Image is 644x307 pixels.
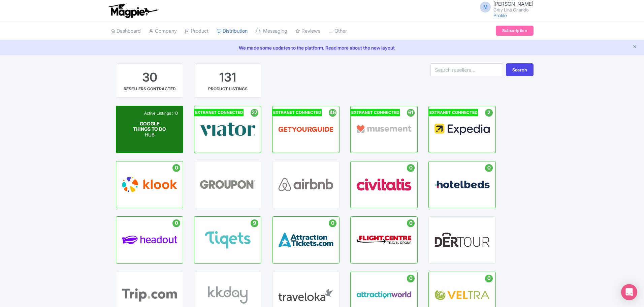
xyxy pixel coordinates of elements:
[272,106,340,153] a: EXTRANET CONNECTED 46
[219,69,236,86] div: 131
[217,22,248,40] a: Distribution
[295,22,320,40] a: Reviews
[428,106,496,153] a: EXTRANET CONNECTED 2
[185,22,208,40] a: Product
[116,106,183,153] a: 10 Active Listings : 10 GOOGLE THINGS TO DO HUB
[328,22,347,40] a: Other
[194,106,261,153] a: EXTRANET CONNECTED 27
[430,63,503,76] input: Search resellers...
[632,43,637,51] button: Close announcement
[256,22,287,40] a: Messaging
[350,106,418,153] a: EXTRANET CONNECTED 61
[133,120,166,132] span: GOOGLE THINGS TO DO
[621,284,637,300] div: Open Intercom Messenger
[496,26,534,36] a: Subscription
[124,86,175,92] div: RESELLERS CONTRACTED
[493,8,534,12] small: Gray Line Orlando
[476,1,534,12] a: M [PERSON_NAME] Gray Line Orlando
[480,2,491,12] span: M
[4,44,640,51] a: We made some updates to the platform. Read more about the new layout
[350,161,418,208] a: 0
[194,216,261,264] a: 9
[142,69,157,86] div: 30
[133,132,166,138] p: HUB
[142,110,180,116] div: Active Listings : 10
[208,86,248,92] div: PRODUCT LISTINGS
[110,22,141,40] a: Dashboard
[116,216,183,264] a: 0
[116,63,183,98] a: 30 RESELLERS CONTRACTED
[493,1,534,7] span: [PERSON_NAME]
[194,63,261,98] a: 131 PRODUCT LISTINGS
[116,161,183,208] a: 0
[506,63,534,76] button: Search
[428,161,496,208] a: 0
[493,12,507,18] a: Profile
[350,216,418,264] a: 0
[107,3,159,18] img: logo-ab69f6fb50320c5b225c76a69d11143b.png
[272,216,340,264] a: 0
[149,22,177,40] a: Company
